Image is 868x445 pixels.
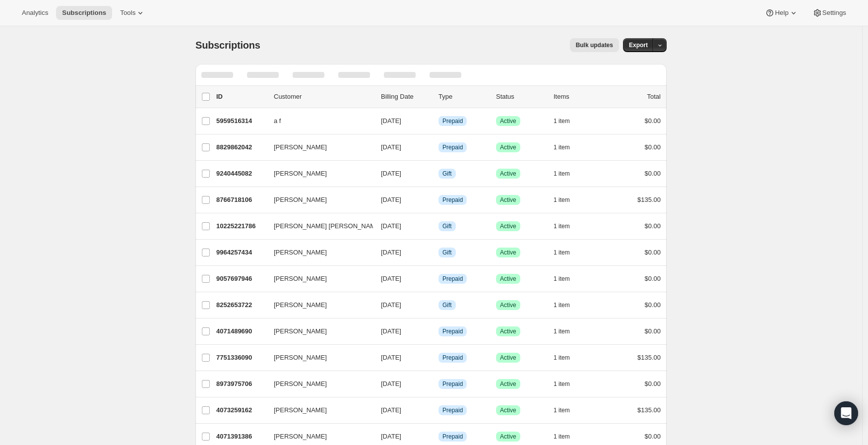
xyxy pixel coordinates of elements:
span: [PERSON_NAME] [274,300,327,310]
span: Gift [442,222,452,230]
span: 1 item [554,275,570,283]
span: Prepaid [442,354,463,362]
span: [DATE] [381,275,401,282]
span: [DATE] [381,222,401,230]
div: 9964257434[PERSON_NAME][DATE]InfoGiftSuccessActive1 item$0.00 [216,246,661,259]
span: [DATE] [381,143,401,151]
div: 8829862042[PERSON_NAME][DATE]InfoPrepaidSuccessActive1 item$0.00 [216,140,661,154]
span: Subscriptions [195,40,260,51]
div: 4071391386[PERSON_NAME][DATE]InfoPrepaidSuccessActive1 item$0.00 [216,430,661,444]
span: [DATE] [381,301,401,309]
div: 10225221786[PERSON_NAME] [PERSON_NAME][DATE]InfoGiftSuccessActive1 item$0.00 [216,219,661,233]
button: Analytics [16,6,54,20]
div: 4071489690[PERSON_NAME][DATE]InfoPrepaidSuccessActive1 item$0.00 [216,324,661,338]
button: 1 item [554,114,581,128]
button: [PERSON_NAME] [268,297,367,313]
p: 4073259162 [216,405,266,415]
span: $0.00 [644,249,661,256]
span: [PERSON_NAME] [274,326,327,336]
span: [PERSON_NAME] [PERSON_NAME] [274,221,381,231]
span: $135.00 [637,196,661,203]
span: Prepaid [442,117,463,125]
button: Tools [114,6,151,20]
span: $0.00 [644,143,661,151]
span: [PERSON_NAME] [274,195,327,205]
button: [PERSON_NAME] [268,402,367,418]
div: 8252653722[PERSON_NAME][DATE]InfoGiftSuccessActive1 item$0.00 [216,298,661,312]
span: Active [500,406,516,414]
span: [PERSON_NAME] [274,379,327,389]
span: [PERSON_NAME] [274,169,327,179]
span: Active [500,249,516,256]
span: Gift [442,249,452,256]
span: Prepaid [442,196,463,204]
button: [PERSON_NAME] [268,139,367,155]
button: Settings [806,6,852,20]
span: [DATE] [381,380,401,387]
div: Open Intercom Messenger [834,401,858,425]
span: Active [500,196,516,204]
button: 1 item [554,246,581,259]
span: Active [500,170,516,178]
span: [PERSON_NAME] [274,142,327,152]
span: [DATE] [381,249,401,256]
span: 1 item [554,117,570,125]
span: [DATE] [381,433,401,440]
button: [PERSON_NAME] [268,429,367,445]
div: 9057697946[PERSON_NAME][DATE]InfoPrepaidSuccessActive1 item$0.00 [216,272,661,286]
p: 4071391386 [216,432,266,442]
span: [DATE] [381,354,401,361]
button: Export [623,38,654,52]
p: 8829862042 [216,142,266,152]
p: Customer [274,92,373,102]
span: [PERSON_NAME] [274,432,327,442]
span: Active [500,433,516,441]
button: 1 item [554,430,581,444]
span: [DATE] [381,406,401,414]
p: 8766718106 [216,195,266,205]
p: 7751336090 [216,353,266,363]
button: [PERSON_NAME] [268,323,367,339]
span: 1 item [554,301,570,309]
div: 5959516314a f[DATE]InfoPrepaidSuccessActive1 item$0.00 [216,114,661,128]
div: 4073259162[PERSON_NAME][DATE]InfoPrepaidSuccessActive1 item$135.00 [216,403,661,417]
span: [DATE] [381,117,401,125]
span: Active [500,380,516,388]
div: Type [438,92,488,102]
span: [PERSON_NAME] [274,274,327,284]
span: $0.00 [644,380,661,387]
span: Active [500,222,516,230]
span: Gift [442,170,452,178]
button: 1 item [554,272,581,286]
span: Analytics [22,9,48,17]
span: $135.00 [637,406,661,414]
p: 9057697946 [216,274,266,284]
span: 1 item [554,327,570,335]
span: 1 item [554,170,570,178]
button: [PERSON_NAME] [268,376,367,392]
span: 1 item [554,222,570,230]
span: $0.00 [644,222,661,230]
span: Active [500,301,516,309]
button: [PERSON_NAME] [268,350,367,366]
span: Active [500,327,516,335]
div: 8973975706[PERSON_NAME][DATE]InfoPrepaidSuccessActive1 item$0.00 [216,377,661,391]
span: $0.00 [644,170,661,177]
button: 1 item [554,298,581,312]
div: 7751336090[PERSON_NAME][DATE]InfoPrepaidSuccessActive1 item$135.00 [216,351,661,365]
span: Subscriptions [62,9,106,17]
button: 1 item [554,219,581,233]
span: Settings [822,9,846,17]
span: $135.00 [637,354,661,361]
p: 9240445082 [216,169,266,179]
p: 8973975706 [216,379,266,389]
span: 1 item [554,406,570,414]
span: [DATE] [381,170,401,177]
p: ID [216,92,266,102]
button: 1 item [554,167,581,181]
div: 9240445082[PERSON_NAME][DATE]InfoGiftSuccessActive1 item$0.00 [216,167,661,181]
span: Active [500,117,516,125]
div: 8766718106[PERSON_NAME][DATE]InfoPrepaidSuccessActive1 item$135.00 [216,193,661,207]
span: [PERSON_NAME] [274,405,327,415]
span: [PERSON_NAME] [274,248,327,257]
